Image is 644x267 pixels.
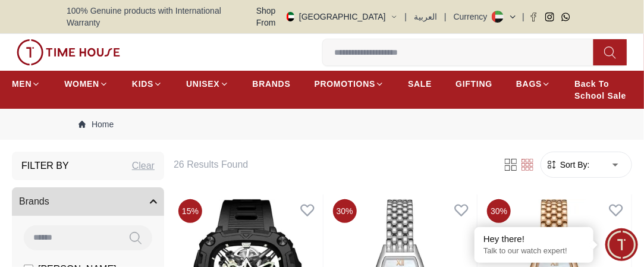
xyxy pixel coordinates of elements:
a: GIFTING [455,73,492,95]
span: | [522,11,524,23]
span: KIDS [132,78,153,90]
nav: Breadcrumb [67,109,577,140]
a: Whatsapp [561,12,570,21]
a: SALE [408,73,432,95]
span: 100% Genuine products with International Warranty [67,5,250,29]
img: United Arab Emirates [287,12,294,21]
a: Back To School Sale [574,73,632,106]
span: BRANDS [253,78,291,90]
span: BAGS [516,78,542,90]
a: WOMEN [64,73,108,95]
button: Brands [12,187,164,216]
div: Currency [454,11,492,23]
button: العربية [414,11,437,23]
span: SALE [408,78,432,90]
span: PROMOTIONS [315,78,376,90]
p: Talk to our watch expert! [483,246,585,256]
a: UNISEX [186,73,228,95]
a: BAGS [516,73,551,95]
img: ... [17,39,120,65]
span: GIFTING [455,78,492,90]
span: | [444,11,447,23]
a: BRANDS [253,73,291,95]
h6: 26 Results Found [174,158,488,172]
div: Chat Widget [605,228,638,261]
h3: Filter By [21,159,69,173]
button: Shop From[GEOGRAPHIC_DATA] [250,5,397,29]
span: Sort By: [558,159,590,171]
span: Back To School Sale [574,78,632,102]
span: 15 % [178,199,202,223]
span: MEN [12,78,32,90]
span: 30 % [333,199,357,223]
span: 30 % [487,199,511,223]
span: WOMEN [64,78,99,90]
div: Clear [132,159,155,173]
a: Facebook [529,12,538,21]
button: Sort By: [546,159,590,171]
a: Home [78,118,114,130]
a: Instagram [545,12,554,21]
span: UNISEX [186,78,219,90]
a: MEN [12,73,40,95]
a: KIDS [132,73,162,95]
span: | [405,11,407,23]
div: Hey there! [483,233,585,245]
a: PROMOTIONS [315,73,385,95]
span: Brands [19,194,49,209]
